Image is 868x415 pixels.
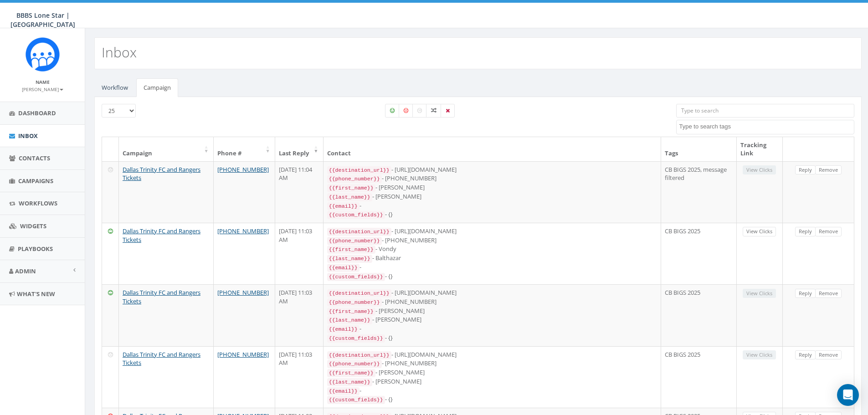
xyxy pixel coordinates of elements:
td: [DATE] 11:03 AM [275,284,324,346]
div: Open Intercom Messenger [837,384,859,406]
span: Admin [15,267,36,275]
code: {{custom_fields}} [327,334,385,343]
code: {{phone_number}} [327,298,382,307]
a: Workflow [94,78,135,97]
a: Remove [815,289,842,298]
code: {{first_name}} [327,246,375,254]
a: [PHONE_NUMBER] [217,165,269,174]
code: {{email}} [327,387,360,395]
div: - {} [327,333,657,343]
td: CB BIGS 2025 [661,223,736,284]
a: View Clicks [743,227,776,236]
textarea: Search [679,123,854,131]
div: - Vondy [327,245,657,254]
div: - [PHONE_NUMBER] [327,297,657,307]
code: {{first_name}} [327,369,375,377]
div: - Balthazar [327,254,657,263]
div: - [URL][DOMAIN_NAME] [327,165,657,174]
small: [PERSON_NAME] [22,86,63,92]
small: Name [36,79,50,85]
div: - [URL][DOMAIN_NAME] [327,288,657,297]
th: Tracking Link [737,137,783,161]
div: - {} [327,210,657,219]
a: Reply [795,227,816,236]
span: Workflows [19,199,57,207]
a: Reply [795,350,816,360]
a: [PHONE_NUMBER] [217,227,269,235]
a: Dallas Trinity FC and Rangers Tickets [123,227,200,244]
code: {{first_name}} [327,184,375,192]
th: Contact [324,137,662,161]
code: {{custom_fields}} [327,396,385,404]
label: Mixed [426,104,442,118]
code: {{custom_fields}} [327,273,385,281]
a: Remove [815,165,842,175]
td: CB BIGS 2025, message filtered [661,161,736,223]
label: Neutral [412,104,427,118]
code: {{last_name}} [327,255,372,263]
a: [PERSON_NAME] [22,85,63,93]
a: [PHONE_NUMBER] [217,288,269,297]
th: Tags [661,137,736,161]
a: [PHONE_NUMBER] [217,350,269,359]
label: Negative [399,104,413,118]
div: - {} [327,395,657,404]
th: Last Reply: activate to sort column ascending [275,137,324,161]
code: {{phone_number}} [327,360,382,368]
label: Removed [441,104,455,118]
td: CB BIGS 2025 [661,346,736,408]
div: - [PERSON_NAME] [327,315,657,324]
a: Remove [815,227,842,236]
div: - [PERSON_NAME] [327,377,657,386]
span: What's New [17,290,55,298]
a: Remove [815,350,842,360]
div: - [PERSON_NAME] [327,307,657,316]
div: - [PHONE_NUMBER] [327,359,657,368]
code: {{destination_url}} [327,351,391,359]
a: Reply [795,289,816,298]
a: Dallas Trinity FC and Rangers Tickets [123,165,200,182]
div: - [PHONE_NUMBER] [327,174,657,183]
code: {{destination_url}} [327,228,391,236]
div: - [327,263,657,272]
a: Campaign [136,78,178,97]
label: Positive [385,104,400,118]
div: - [PERSON_NAME] [327,368,657,377]
td: CB BIGS 2025 [661,284,736,346]
span: Playbooks [18,245,53,253]
code: {{first_name}} [327,307,375,316]
td: [DATE] 11:03 AM [275,346,324,408]
code: {{email}} [327,202,360,210]
div: - [PERSON_NAME] [327,183,657,192]
div: - [PERSON_NAME] [327,192,657,201]
div: - [PHONE_NUMBER] [327,236,657,245]
div: - [URL][DOMAIN_NAME] [327,350,657,359]
img: Rally_Corp_Icon.png [26,37,60,72]
span: Widgets [20,222,46,230]
a: Dallas Trinity FC and Rangers Tickets [123,288,200,305]
code: {{custom_fields}} [327,211,385,219]
h2: Inbox [102,45,137,60]
code: {{last_name}} [327,316,372,324]
div: - [327,386,657,395]
div: - {} [327,272,657,281]
td: [DATE] 11:04 AM [275,161,324,223]
td: [DATE] 11:03 AM [275,223,324,284]
span: Dashboard [18,109,56,117]
a: Dallas Trinity FC and Rangers Tickets [123,350,200,367]
code: {{phone_number}} [327,175,382,183]
code: {{email}} [327,264,360,272]
th: Campaign: activate to sort column ascending [119,137,214,161]
div: - [327,324,657,333]
th: Phone #: activate to sort column ascending [214,137,275,161]
code: {{destination_url}} [327,166,391,174]
code: {{last_name}} [327,193,372,201]
span: Contacts [19,154,50,162]
code: {{destination_url}} [327,289,391,297]
div: - [URL][DOMAIN_NAME] [327,227,657,236]
a: Reply [795,165,816,175]
div: - [327,201,657,210]
code: {{last_name}} [327,378,372,386]
code: {{phone_number}} [327,237,382,245]
input: Type to search [676,104,854,118]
